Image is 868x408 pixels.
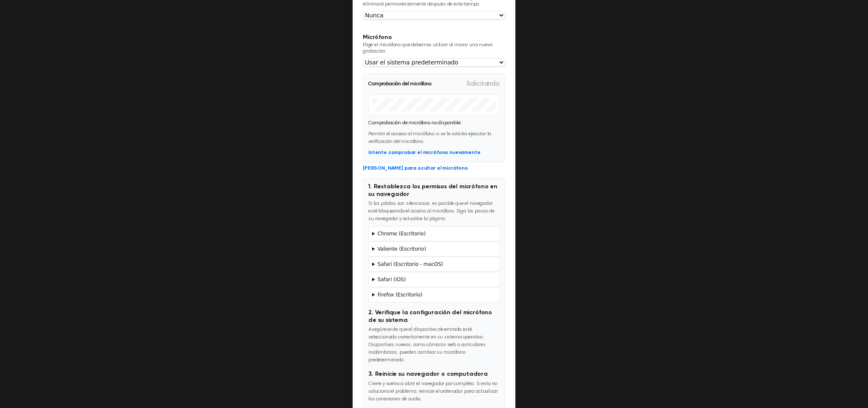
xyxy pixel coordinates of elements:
font: 3. Reinicie su navegador o computadora [368,371,488,377]
summary: Firefox (Escritorio) [372,291,496,299]
font: 2. Verifique la configuración del micrófono de su sistema [368,310,492,323]
font: Safari (Escritorio - macOS) [378,261,443,267]
font: Chrome (Escritorio) [378,231,426,237]
button: [PERSON_NAME] para ocultar el micrófono [363,165,468,172]
font: Intente comprobar el micrófono nuevamente [368,150,480,155]
summary: Valiente (Escritorio) [372,245,496,253]
font: Safari (iOS) [378,277,406,282]
font: 1. Restablezca los permisos del micrófono en su navegador [368,184,498,197]
button: Intente comprobar el micrófono nuevamente [368,149,480,156]
font: Asegúrese de que el dispositivo de entrada esté seleccionado correctamente en su sistema operativ... [368,327,486,363]
font: Micrófono [363,34,392,40]
font: Comprobación de micrófono no disponible. [368,120,462,126]
font: Comprobación del micrófono [368,81,431,87]
summary: Safari (Escritorio - macOS) [372,260,496,268]
font: Elige el micrófono que debemos utilizar al iniciar una nueva grabación. [363,42,492,54]
font: Permitir el acceso al micrófono si se le solicita ejecutar la verificación del micrófono. [368,131,491,144]
font: Valiente (Escritorio) [378,246,426,252]
summary: Chrome (Escritorio) [372,230,496,238]
font: Solicitando [467,81,500,87]
font: [PERSON_NAME] para ocultar el micrófono [363,166,468,171]
font: Si los pitidos son silenciosos, es posible que el navegador esté bloqueando el acceso al micrófon... [368,201,495,221]
font: Cierre y vuelva a abrir el navegador por completo. Si esto no soluciona el problema, reinicie el ... [368,381,498,402]
font: Firefox (Escritorio) [378,292,423,298]
summary: Safari (iOS) [372,276,496,283]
